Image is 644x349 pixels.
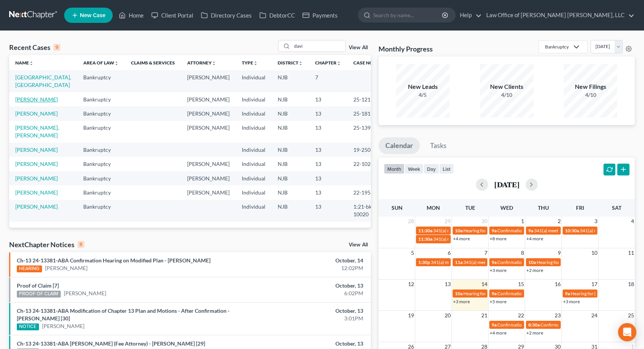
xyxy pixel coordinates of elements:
[379,44,433,53] h3: Monthly Progress
[17,307,230,322] a: Ch-13 24-13381-ABA Modification of Chapter 13 Plan and Motions - After Confirmation - [PERSON_NAM...
[253,257,363,264] div: October, 14
[490,267,506,273] a: +3 more
[500,204,513,211] span: Wed
[444,217,451,226] span: 29
[433,236,507,242] span: 341(a) meeting for [PERSON_NAME]
[15,175,58,182] a: [PERSON_NAME]
[540,322,627,328] span: Confirmation hearing for [PERSON_NAME]
[181,121,236,143] td: [PERSON_NAME]
[9,43,60,52] div: Recent Cases
[517,311,525,320] span: 22
[456,8,482,22] a: Help
[455,291,463,296] span: 10a
[125,55,181,70] th: Claims & Services
[83,60,119,66] a: Area of Lawunfold_more
[481,217,488,226] span: 30
[554,311,561,320] span: 23
[353,60,378,66] a: Case Nounfold_more
[444,311,451,320] span: 20
[490,299,506,304] a: +5 more
[490,330,506,336] a: +4 more
[77,70,125,92] td: Bankruptcy
[554,280,561,289] span: 16
[565,228,579,233] span: 10:30a
[272,185,309,199] td: NJB
[253,282,363,289] div: October, 13
[490,236,506,241] a: +8 more
[526,330,543,336] a: +2 more
[42,322,84,330] a: [PERSON_NAME]
[455,259,463,265] span: 11a
[147,8,197,22] a: Client Portal
[114,61,119,66] i: unfold_more
[309,70,347,92] td: 7
[309,185,347,199] td: 13
[15,124,59,138] a: [PERSON_NAME], [PERSON_NAME]
[396,82,450,91] div: New Leads
[480,82,534,91] div: New Clients
[272,157,309,171] td: NJB
[497,322,584,328] span: Confirmation hearing for [PERSON_NAME]
[347,121,384,143] td: 25-13985
[53,44,60,51] div: 9
[481,280,488,289] span: 14
[424,164,439,174] button: day
[564,91,617,99] div: 4/10
[298,61,303,66] i: unfold_more
[309,200,347,222] td: 13
[528,322,540,328] span: 8:30a
[591,248,598,257] span: 10
[17,282,59,289] a: Proof of Claim [7]
[77,143,125,157] td: Bankruptcy
[392,204,403,211] span: Sun
[627,248,635,257] span: 11
[77,157,125,171] td: Bankruptcy
[517,280,525,289] span: 15
[347,185,384,199] td: 22-19538
[77,106,125,121] td: Bankruptcy
[236,70,272,92] td: Individual
[407,217,415,226] span: 28
[492,259,497,265] span: 9a
[272,200,309,222] td: NJB
[594,217,598,226] span: 3
[272,70,309,92] td: NJB
[347,143,384,157] td: 19-25032
[571,291,630,296] span: Hearing for [PERSON_NAME]
[591,280,598,289] span: 17
[253,264,363,272] div: 12:02PM
[497,291,584,296] span: Confirmation hearing for [PERSON_NAME]
[576,204,584,211] span: Fri
[181,92,236,106] td: [PERSON_NAME]
[77,200,125,222] td: Bankruptcy
[309,121,347,143] td: 13
[349,242,368,248] a: View All
[253,307,363,315] div: October, 13
[481,311,488,320] span: 21
[410,248,415,257] span: 5
[347,106,384,121] td: 25-18136
[431,259,505,265] span: 341(a) meeting for [PERSON_NAME]
[557,217,561,226] span: 2
[236,121,272,143] td: Individual
[315,60,341,66] a: Chapterunfold_more
[78,241,84,248] div: 8
[278,60,303,66] a: Districtunfold_more
[534,228,608,233] span: 341(a) meeting for [PERSON_NAME]
[444,280,451,289] span: 13
[236,171,272,185] td: Individual
[115,8,147,22] a: Home
[187,60,216,66] a: Attorneyunfold_more
[563,299,580,304] a: +3 more
[463,291,523,296] span: Hearing for [PERSON_NAME]
[396,91,450,99] div: 4/5
[591,311,598,320] span: 24
[272,121,309,143] td: NJB
[80,13,105,18] span: New Case
[447,248,451,257] span: 6
[253,315,363,322] div: 3:01PM
[17,340,205,347] a: Ch-13 24-13381-ABA [PERSON_NAME] (Fee Attorney) - [PERSON_NAME] [29]
[272,143,309,157] td: NJB
[17,291,61,298] div: PROOF OF CLAIM
[545,43,569,50] div: Bankruptcy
